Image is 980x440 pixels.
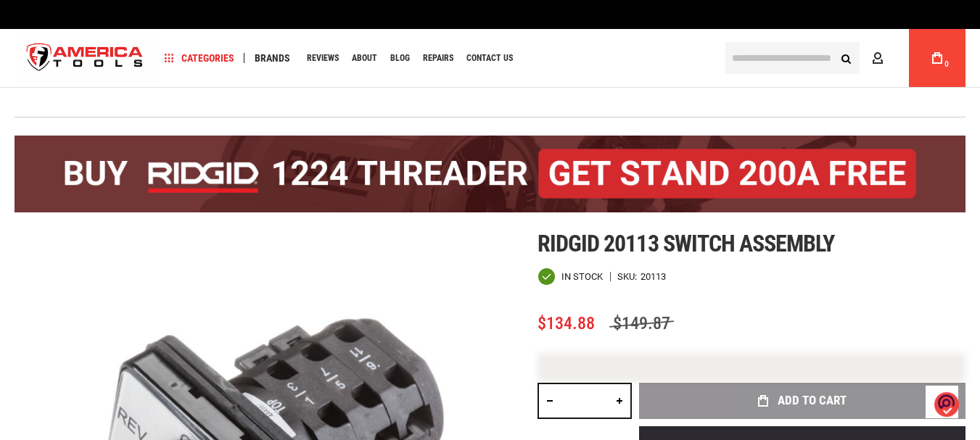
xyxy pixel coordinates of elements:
[538,267,603,286] div: Availability
[15,136,965,212] img: BOGO: Buy the RIDGID® 1224 Threader (26092), get the 92467 200A Stand FREE!
[158,49,241,68] a: Categories
[538,230,834,257] span: Ridgid 20113 switch assembly
[352,54,377,62] span: About
[15,31,155,86] img: America Tools
[307,54,339,62] span: Reviews
[416,49,460,68] a: Repairs
[300,49,345,68] a: Reviews
[165,53,234,63] span: Categories
[944,60,949,68] span: 0
[15,31,155,86] a: store logo
[255,53,290,63] span: Brands
[423,54,453,62] span: Repairs
[923,29,951,87] a: 0
[248,49,297,68] a: Brands
[538,313,595,333] span: $134.88
[460,49,519,68] a: Contact Us
[390,54,410,62] span: Blog
[561,272,603,281] span: In stock
[466,54,513,62] span: Contact Us
[832,44,860,72] button: Search
[345,49,384,68] a: About
[609,313,674,333] span: $149.87
[934,391,959,418] img: o1IwAAAABJRU5ErkJggg==
[617,272,641,281] strong: SKU
[641,272,666,281] div: 20113
[384,49,416,68] a: Blog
